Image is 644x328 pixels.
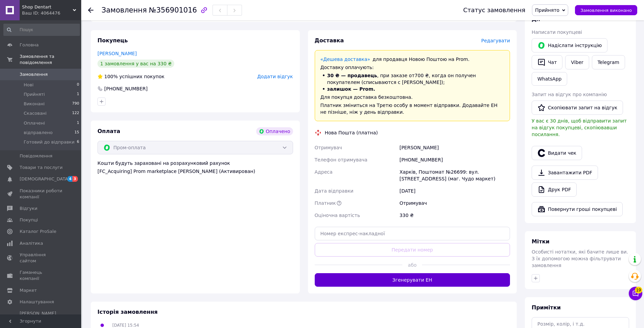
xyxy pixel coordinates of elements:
[20,42,39,48] span: Головна
[398,185,511,197] div: [DATE]
[532,38,607,52] button: Надіслати інструкцію
[72,110,79,116] span: 122
[20,188,63,200] span: Показники роботи компанії
[102,6,147,14] span: Замовлення
[22,4,73,10] span: Shop Dentart
[97,309,158,315] span: Історія замовлення
[20,269,63,282] span: Гаманець компанії
[97,128,120,134] span: Оплата
[24,91,45,97] span: Прийняті
[24,139,74,145] span: Готовий до відправки
[20,205,37,212] span: Відгуки
[592,55,625,69] a: Telegram
[72,101,79,107] span: 790
[20,287,37,293] span: Маркет
[112,323,139,328] span: [DATE] 15:54
[20,240,43,246] span: Аналітика
[20,176,70,182] span: [DEMOGRAPHIC_DATA]
[315,200,336,206] span: Платник
[629,287,642,300] button: Чат з покупцем19
[257,74,293,79] span: Додати відгук
[315,145,342,150] span: Отримувач
[149,6,197,14] span: №356901016
[580,8,632,13] span: Замовлення виконано
[575,5,637,15] button: Замовлення виконано
[398,209,511,221] div: 330 ₴
[532,72,567,86] a: WhatsApp
[398,141,511,154] div: [PERSON_NAME]
[532,146,582,160] button: Видати чек
[481,38,510,43] span: Редагувати
[77,91,79,97] span: 1
[315,227,510,240] input: Номер експрес-накладної
[97,168,293,175] div: [FC_Acquiring] Prom marketplace [PERSON_NAME] (Активирован)
[323,129,380,136] div: Нова Пошта (платна)
[535,7,559,13] span: Прийнято
[532,182,577,197] a: Друк PDF
[398,197,511,209] div: Отримувач
[320,102,505,115] div: Платник зміниться на Третю особу в момент відправки. Додавайте ЕН не пізніше, ніж у день відправки.
[20,228,56,235] span: Каталог ProSale
[72,176,78,182] span: 3
[398,166,511,185] div: Харків, Поштомат №26699: вул. [STREET_ADDRESS] (маг. Чудо маркет)
[97,37,128,44] span: Покупець
[20,252,63,264] span: Управління сайтом
[97,60,174,68] div: 1 замовлення у вас на 330 ₴
[20,53,81,66] span: Замовлення та повідомлення
[67,176,73,182] span: 4
[97,51,137,56] a: [PERSON_NAME]
[20,71,48,78] span: Замовлення
[315,37,344,44] span: Доставка
[532,55,562,69] button: Чат
[24,130,52,136] span: відправлено
[104,85,148,92] div: [PHONE_NUMBER]
[88,7,93,14] div: Повернутися назад
[532,118,627,137] span: У вас є 30 днів, щоб відправити запит на відгук покупцеві, скопіювавши посилання.
[327,73,377,78] span: 30 ₴ — продавець
[24,110,47,116] span: Скасовані
[97,73,164,80] div: успішних покупок
[315,157,368,162] span: Телефон отримувача
[20,299,54,305] span: Налаштування
[320,72,505,86] li: , при заказе от 700 ₴ , когда он получен покупателем (списываются с [PERSON_NAME]);
[402,262,422,268] span: або
[3,24,80,36] input: Пошук
[74,130,79,136] span: 15
[24,101,45,107] span: Виконані
[315,213,360,218] span: Оціночна вартість
[327,86,375,92] span: залишок — Prom.
[532,101,623,115] button: Скопіювати запит на відгук
[635,285,642,292] span: 19
[532,304,561,311] span: Примітки
[20,165,63,171] span: Товари та послуги
[320,64,505,71] div: Доставку оплачують:
[320,94,505,101] div: Для покупця доставка безкоштовна.
[104,74,118,79] span: 100%
[532,202,623,216] button: Повернути гроші покупцеві
[24,120,45,126] span: Оплачені
[532,166,598,180] a: Завантажити PDF
[532,29,582,35] span: Написати покупцеві
[97,160,293,175] div: Кошти будуть зараховані на розрахунковий рахунок
[77,139,79,145] span: 6
[77,82,79,88] span: 0
[565,55,589,69] a: Viber
[320,56,505,63] div: для продавця Новою Поштою на Prom.
[315,169,333,175] span: Адреса
[532,92,607,97] span: Запит на відгук про компанію
[320,57,370,62] a: «Дешева доставка»
[20,153,52,159] span: Повідомлення
[256,127,293,135] div: Оплачено
[463,7,526,14] div: Статус замовлення
[315,273,510,287] button: Згенерувати ЕН
[532,249,628,268] span: Особисті нотатки, які бачите лише ви. З їх допомогою можна фільтрувати замовлення
[315,188,354,194] span: Дата відправки
[532,238,550,245] span: Мітки
[24,82,34,88] span: Нові
[20,217,38,223] span: Покупці
[22,10,81,16] div: Ваш ID: 4064476
[77,120,79,126] span: 1
[398,154,511,166] div: [PHONE_NUMBER]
